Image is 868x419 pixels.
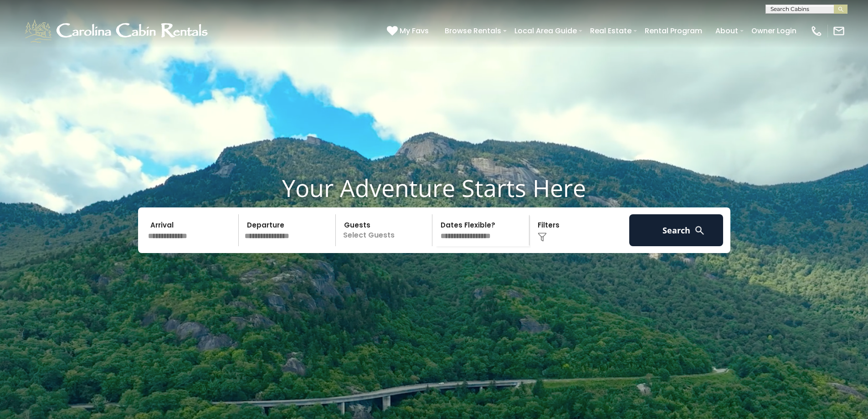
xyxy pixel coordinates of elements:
img: search-regular-white.png [694,225,705,236]
img: White-1-1-2.png [23,17,212,45]
a: My Favs [387,25,431,37]
a: About [711,23,743,39]
h1: Your Adventure Starts Here [7,174,861,202]
a: Browse Rentals [440,23,506,39]
button: Search [629,214,724,246]
a: Rental Program [640,23,707,39]
a: Real Estate [586,23,636,39]
a: Owner Login [747,23,801,39]
p: Select Guests [339,214,432,246]
img: phone-regular-white.png [810,25,823,37]
img: filter--v1.png [538,233,547,242]
a: Local Area Guide [510,23,581,39]
img: mail-regular-white.png [832,25,845,37]
span: My Favs [400,25,429,36]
